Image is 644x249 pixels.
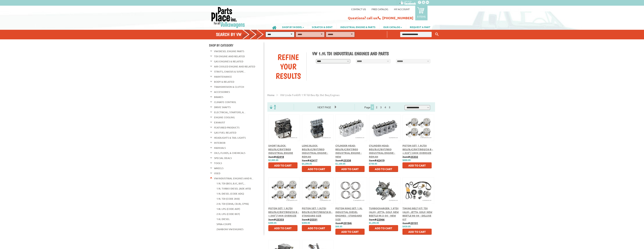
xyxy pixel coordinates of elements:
[394,8,410,11] a: My Account
[216,181,246,186] a: 1.9L TDI (BEU, BJC, BXT,...
[379,105,383,109] a: 3
[269,105,277,109] img: Sort by Sales Rank
[214,110,246,115] a: Electrical, Starters, &...
[388,105,391,109] a: 5
[402,221,418,225] b: item#:
[214,145,226,150] a: Manuals
[302,218,317,221] b: item#:
[216,186,251,191] a: 1.9L Turbo Diesel (ADE AFD)
[214,161,222,166] a: Tools
[302,144,328,158] a: Long Block: BEU/BJC/BXT/BEQ Industrial Engine - Reman
[278,24,308,30] a: SHOP BY MODEL
[308,226,325,230] span: Add to Cart
[214,64,255,69] a: Air Cooled Engine and Related
[411,155,418,158] u: 25332
[214,115,235,120] a: Engine Cooling
[211,7,245,28] img: Parts Place Inc!
[369,163,377,165] span: $749.95
[214,69,246,74] a: Struts, Chassis & Suspe...
[216,206,240,211] a: 1.8L LPG (Code ADF)
[214,100,236,105] a: Climate Control
[434,31,440,37] button: Keyword Search
[312,51,432,56] h1: VW 1.9L TDI Industrial Engines and Parts
[377,218,385,221] u: 22066
[302,159,317,162] b: item#:
[369,222,379,224] span: $1,295.95
[314,105,335,109] a: Next Page
[216,227,243,232] a: Zamboni VW Engines
[214,89,230,94] a: Accessories
[402,144,433,154] a: Piston Set: 1.9LTDI BEU/BJC/BXT/BEQ/28:B - +.020"/.5mm Oversize
[408,164,426,167] span: Add to Cart
[268,222,276,224] span: $399.95
[343,221,352,225] u: 20184i
[402,225,411,228] span: $439.95
[402,159,411,162] span: $699.95
[214,150,245,155] a: Oils, Fluids, & Chemicals
[335,166,365,172] button: Add to Cart
[214,125,239,130] a: Featured Products
[417,15,426,18] p: 0 items
[369,159,385,162] b: item#:
[369,144,395,158] span: Cylinder Head: BEU/BJC/BXT/BEQ Industrial Engine - Reman
[335,207,362,221] a: Piston Ring Set: 1.9L Industial Diesel Engines - Standard Size
[308,167,325,171] span: Add to Cart
[310,159,317,162] u: 42417
[267,93,275,97] a: Home
[268,155,284,158] b: item#:
[268,207,299,217] a: Piston Set: 1.9LTDI BEU/BJC/BXT/BEQ/28:B - +.040"/1mm Oversize
[341,230,359,233] span: Add to Cart
[408,230,426,233] span: Add to Cart
[216,212,240,216] a: 2.0L LPG (Code BEF)
[379,24,406,30] a: OUR CATALOG
[216,201,249,206] a: 2.0L TDI (CBHA, CBJB, CPYA)
[214,84,244,89] a: Transmission & Clutch
[375,167,392,171] span: Add to Cart
[335,221,352,225] b: item#:
[214,135,246,140] a: Headlights & Tail Lights
[302,166,331,172] button: Add to Cart
[268,144,293,154] a: Short Block: BEU/BJC/BXT/BEQ Industrial Engine
[216,222,231,227] a: Spra-Coupe
[369,207,399,217] a: Turbocharger: 1.9TDI (ALH); Jetta, Golf, New Beetle 99.5-04 - New
[377,159,385,162] u: 42419
[214,59,243,64] a: Gas Engines & Related
[268,218,284,221] b: item#:
[375,226,392,230] span: Add to Cart
[335,144,362,158] a: Cylinder Head: BEU/BJC/BXT/BEQ Industrial Engine - New
[369,218,385,221] b: item#:
[372,8,388,11] a: Free Catalog
[214,120,225,125] a: Exhaust
[216,32,268,37] h4: Search by VW
[337,24,379,30] a: INDUSTRIAL ENGINE & PARTS
[214,140,225,145] a: Interior
[214,130,236,135] a: Gas Fuel Related
[276,155,284,158] u: 42418
[335,163,345,165] span: $1,199.95
[335,229,365,235] button: Add to Cart
[402,207,432,221] a: Timing Belt Kit: TDI (ALH), Jetta, Golf, New Beetle 98-04 - Deluxe Kit
[415,6,428,20] a: 0 items
[335,225,342,228] span: $69.95
[214,166,223,171] a: Wheels
[274,164,292,167] span: Add to Cart
[268,225,298,231] button: Add to Cart
[280,93,340,97] span: VW linde forklift 1 9l tdi beu bjc bxt beq engines
[302,163,312,165] span: $4,299.95
[302,222,310,224] span: $399.95
[214,79,234,84] a: Body & Related
[302,207,333,217] a: Piston Set: 1.9LTDI BEU/BJC/BXT/BEQ/28:B - Standard Size
[214,95,223,99] a: Brakes
[216,217,230,222] a: 1.6L Diesel
[214,74,232,79] a: Maintenance
[216,196,240,201] a: 1.9L TDI (Code 28:B)
[214,176,253,181] a: VW Industrial Engines and R...
[268,162,298,168] button: Add to Cart
[369,225,398,231] button: Add to Cart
